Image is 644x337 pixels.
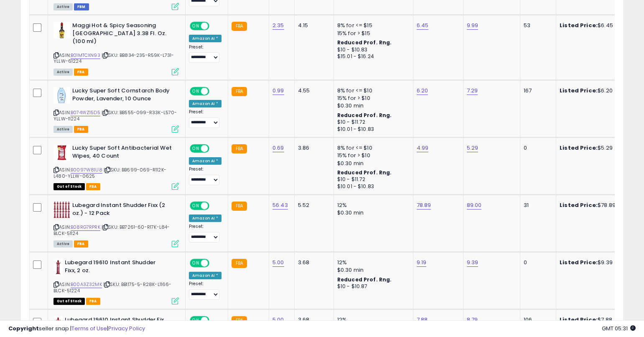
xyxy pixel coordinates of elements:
[53,144,179,189] div: ASIN:
[337,39,392,46] b: Reduced Prof. Rng.
[53,109,177,122] span: | SKU: BB555-099-R33K-L570-YLLW-11224
[337,276,392,283] b: Reduced Prof. Rng.
[191,202,201,209] span: ON
[337,112,392,119] b: Reduced Prof. Rng.
[189,157,221,165] div: Amazon AI *
[560,87,629,94] div: $6.20
[417,258,427,267] a: 9.19
[417,87,428,95] a: 6.20
[467,87,478,95] a: 7.29
[53,144,70,161] img: 513BxlTHjUL._SL40_.jpg
[337,259,407,266] div: 12%
[560,21,598,29] b: Listed Price:
[467,201,482,209] a: 89.00
[337,209,407,217] div: $0.30 min
[560,201,598,209] b: Listed Price:
[74,3,89,10] span: FBM
[208,202,221,209] span: OFF
[232,87,247,96] small: FBA
[272,144,284,152] a: 0.69
[74,69,88,76] span: FBA
[417,201,431,209] a: 78.89
[298,202,327,209] div: 5.52
[524,202,550,209] div: 31
[467,21,479,30] a: 9.99
[524,22,550,29] div: 53
[189,100,221,107] div: Amazon AI *
[53,183,85,190] span: All listings that are currently out of stock and unavailable for purchase on Amazon
[524,87,550,94] div: 167
[417,144,429,152] a: 4.99
[272,201,288,209] a: 56.43
[53,87,179,132] div: ASIN:
[53,259,179,304] div: ASIN:
[337,144,407,152] div: 8% for <= $10
[337,183,407,190] div: $10.01 - $10.83
[189,109,221,128] div: Preset:
[72,144,174,162] b: Lucky Super Soft Antibacterial Wet Wipes, 40 Count
[8,325,145,333] div: seller snap | |
[337,169,392,176] b: Reduced Prof. Rng.
[71,224,100,231] a: B08RG7RPRK
[337,283,407,290] div: $10 - $10.87
[560,259,629,266] div: $9.39
[74,240,88,248] span: FBA
[208,88,221,95] span: OFF
[337,53,407,60] div: $15.01 - $16.24
[71,281,102,288] a: B00A3Z32MK
[53,240,73,248] span: All listings currently available for purchase on Amazon
[337,22,407,29] div: 8% for <= $15
[72,22,174,47] b: Maggi Hot & Spicy Seasoning [GEOGRAPHIC_DATA] 3.38 Fl. Oz. (100 ml)
[53,69,73,76] span: All listings currently available for purchase on Amazon
[337,102,407,110] div: $0.30 min
[298,87,327,94] div: 4.55
[337,266,407,274] div: $0.30 min
[337,119,407,126] div: $10 - $11.72
[208,260,221,267] span: OFF
[337,160,407,167] div: $0.30 min
[272,21,284,30] a: 2.35
[232,144,247,153] small: FBA
[189,281,221,300] div: Preset:
[298,259,327,266] div: 3.68
[189,166,221,185] div: Preset:
[298,22,327,29] div: 4.15
[602,324,636,332] span: 2025-09-12 05:31 GMT
[86,183,100,190] span: FBA
[298,144,327,152] div: 3.86
[337,30,407,37] div: 15% for > $15
[232,202,247,211] small: FBA
[53,22,179,74] div: ASIN:
[467,258,479,267] a: 9.39
[72,202,174,219] b: Lubegard Instant Shudder Fixx (2 oz.) - 12 Pack
[71,109,100,116] a: B074WZ15D5
[337,87,407,94] div: 8% for <= $10
[74,126,88,133] span: FBA
[560,202,629,209] div: $78.89
[53,52,174,64] span: | SKU: BB834-235-R59K-L731-YLLW-61224
[208,23,221,30] span: OFF
[337,202,407,209] div: 12%
[189,214,221,222] div: Amazon AI *
[71,324,107,332] a: Terms of Use
[560,22,629,29] div: $6.45
[53,281,172,294] span: | SKU: BB1175-5-R28K-L1166-BLCK-51224
[72,87,174,105] b: Lucky Super Soft Cornstarch Body Powder, Lavender, 10 Ounce
[191,260,201,267] span: ON
[53,22,70,38] img: 41gY6D1oesL._SL40_.jpg
[71,166,102,174] a: B0097W81U8
[337,152,407,159] div: 15% for > $10
[560,87,598,94] b: Listed Price:
[53,224,170,236] span: | SKU: BB7261-60-R17K-L84-BLCK-51124
[53,259,63,276] img: 31G3tD849XL._SL40_.jpg
[232,22,247,31] small: FBA
[189,224,221,243] div: Preset:
[524,259,550,266] div: 0
[8,324,39,332] strong: Copyright
[108,324,145,332] a: Privacy Policy
[189,272,221,279] div: Amazon AI *
[65,259,166,276] b: Lubegard 19610 Instant Shudder Fixx, 2 oz.
[337,46,407,54] div: $10 - $10.83
[272,258,284,267] a: 5.00
[417,21,429,30] a: 6.45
